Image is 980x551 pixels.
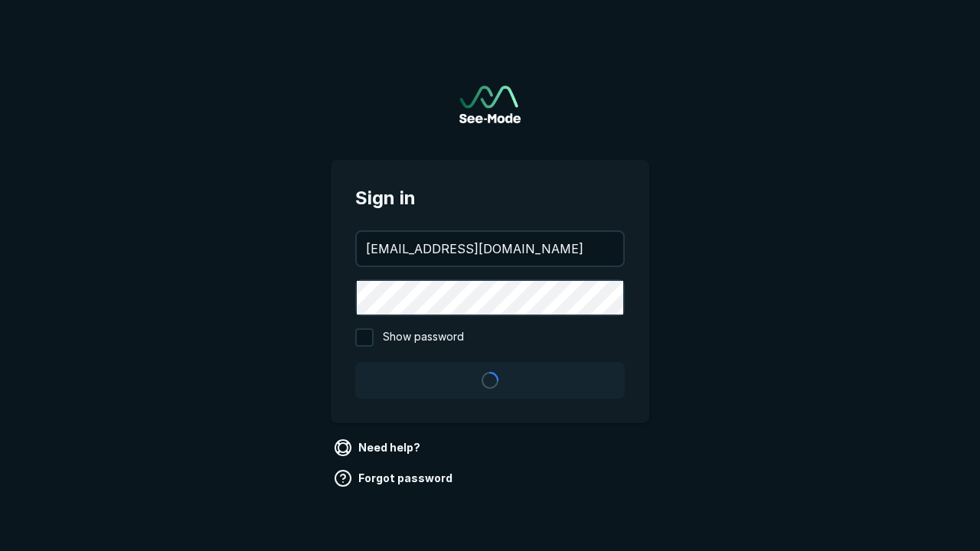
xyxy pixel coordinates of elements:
a: Go to sign in [459,86,521,123]
img: See-Mode Logo [459,86,521,123]
span: Sign in [355,184,625,212]
a: Need help? [331,435,426,460]
span: Show password [383,328,464,347]
a: Forgot password [331,466,459,491]
input: your@email.com [357,232,623,266]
